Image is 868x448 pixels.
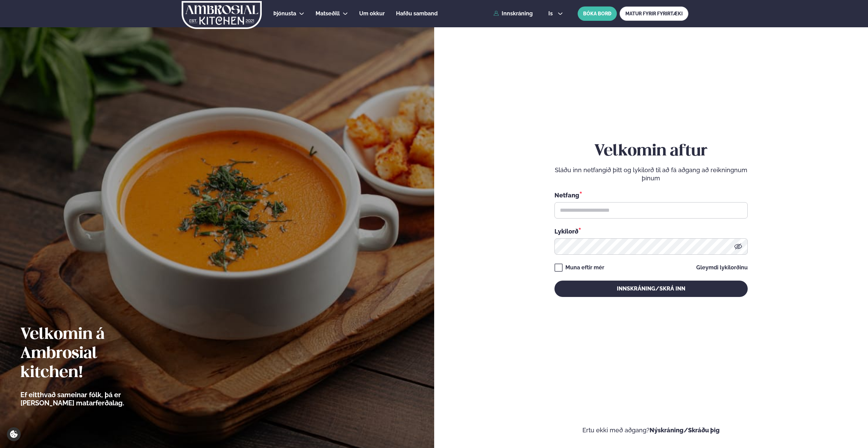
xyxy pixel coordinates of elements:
[7,427,21,441] a: Cookie settings
[273,10,296,18] a: Þjónusta
[548,11,555,16] span: is
[396,10,438,17] span: Hafðu samband
[20,391,162,407] p: Ef eitthvað sameinar fólk, þá er [PERSON_NAME] matarferðalag.
[620,6,688,21] a: MATUR FYRIR FYRIRTÆKI
[181,1,262,29] img: logo
[554,191,748,199] div: Netfang
[554,166,748,182] p: Sláðu inn netfangið þitt og lykilorð til að fá aðgang að reikningnum þínum
[359,10,385,17] span: Um okkur
[20,325,162,383] h2: Velkomin á Ambrosial kitchen!
[316,10,340,17] span: Matseðill
[493,11,533,17] a: Innskráning
[273,10,296,17] span: Þjónusta
[359,10,385,18] a: Um okkur
[554,281,748,297] button: Innskráning/Skrá inn
[455,426,848,434] p: Ertu ekki með aðgang?
[554,227,748,236] div: Lykilorð
[396,10,438,18] a: Hafðu samband
[554,142,748,161] h2: Velkomin aftur
[578,6,617,21] button: BÓKA BORÐ
[316,10,340,18] a: Matseðill
[696,265,748,270] a: Gleymdi lykilorðinu
[650,427,720,434] a: Nýskráning/Skráðu þig
[543,11,568,16] button: is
